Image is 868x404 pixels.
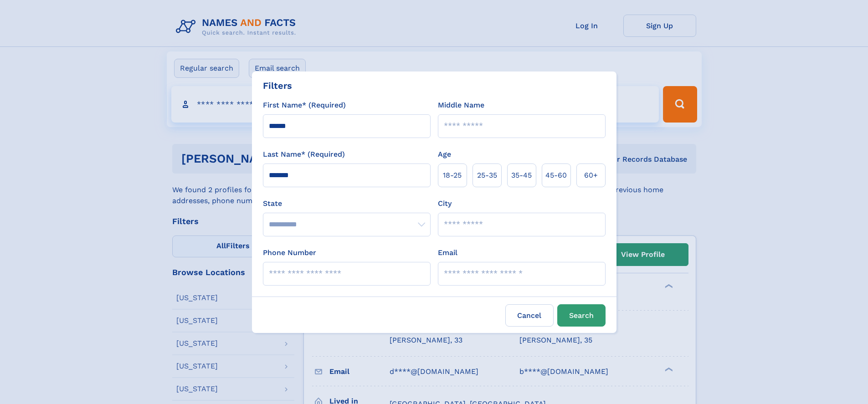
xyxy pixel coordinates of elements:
[557,304,606,327] button: Search
[438,247,457,258] label: Email
[263,198,431,209] label: State
[443,170,462,181] span: 18‑25
[438,149,451,160] label: Age
[545,170,567,181] span: 45‑60
[438,100,484,111] label: Middle Name
[477,170,497,181] span: 25‑35
[438,198,452,209] label: City
[263,149,345,160] label: Last Name* (Required)
[263,247,316,258] label: Phone Number
[263,100,346,111] label: First Name* (Required)
[584,170,598,181] span: 60+
[263,79,292,92] div: Filters
[511,170,532,181] span: 35‑45
[505,304,554,327] label: Cancel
